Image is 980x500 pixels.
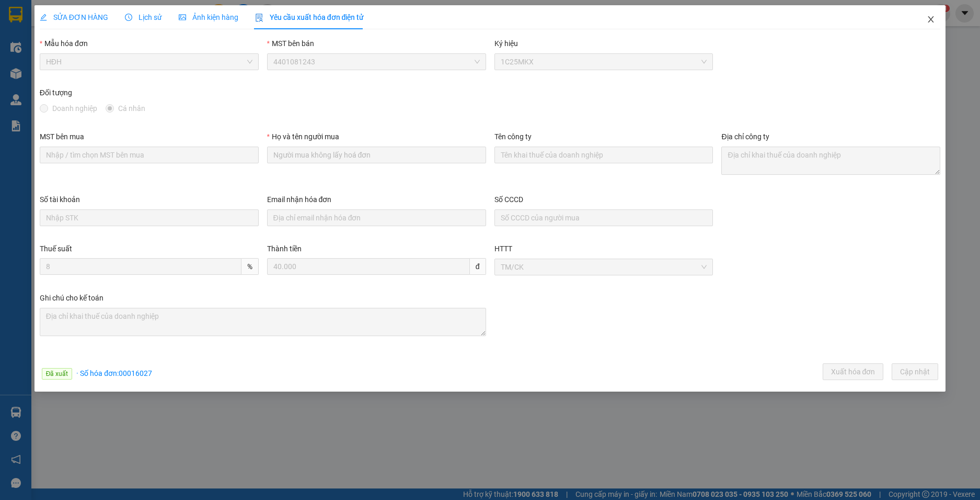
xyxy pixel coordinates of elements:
[40,13,108,21] span: SỬA ĐƠN HÀNG
[46,54,252,70] span: HĐH
[721,132,769,141] label: Địa chỉ công ty
[927,15,935,24] span: close
[255,14,263,22] img: icon
[892,363,938,380] button: Cập nhật
[48,103,101,114] span: Doanh nghiệp
[40,39,88,48] label: Mẫu hóa đơn
[125,14,132,21] span: clock-circle
[916,5,946,35] button: Close
[42,368,73,380] span: Đã xuất
[494,209,713,226] input: Số CCCD
[501,54,707,70] span: 1C25MKX
[494,132,532,141] label: Tên công ty
[179,14,186,21] span: picture
[267,245,302,253] label: Thành tiền
[267,147,486,163] input: Họ và tên người mua
[494,245,512,253] label: HTTT
[267,209,486,226] input: Email nhận hóa đơn
[494,147,713,163] input: Tên công ty
[267,195,332,204] label: Email nhận hóa đơn
[114,103,149,114] span: Cá nhân
[823,363,884,380] button: Xuất hóa đơn
[255,13,364,21] span: Yêu cầu xuất hóa đơn điện tử
[40,209,259,226] input: Số tài khoản
[40,195,80,204] label: Số tài khoản
[267,39,314,48] label: MST bên bán
[470,258,486,275] span: đ
[40,14,47,21] span: edit
[40,245,72,253] label: Thuế suất
[40,308,486,336] textarea: Ghi chú cho kế toán
[267,132,339,141] label: Họ và tên người mua
[721,147,940,175] textarea: Địa chỉ công ty
[494,39,518,48] label: Ký hiệu
[179,13,238,21] span: Ảnh kiện hàng
[76,369,152,377] span: · Số hóa đơn: 00016027
[40,147,259,163] input: MST bên mua
[273,54,480,70] span: 4401081243
[40,258,241,275] input: Thuế suất
[40,294,103,302] label: Ghi chú cho kế toán
[494,195,523,204] label: Số CCCD
[501,259,707,275] span: TM/CK
[241,258,259,275] span: %
[40,132,84,141] label: MST bên mua
[40,88,72,97] label: Đối tượng
[125,13,162,21] span: Lịch sử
